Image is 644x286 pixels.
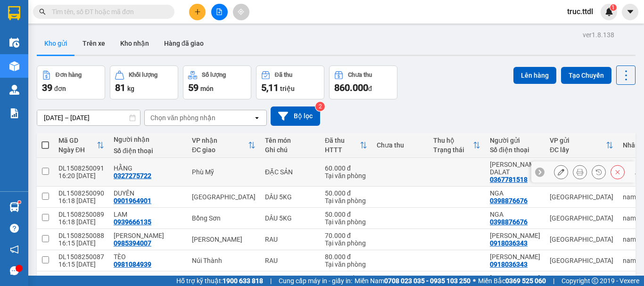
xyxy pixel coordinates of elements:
div: HẰNG [114,164,182,172]
div: NGA [490,189,540,197]
div: DÂU 5KG [265,193,315,201]
th: Toggle SortBy [429,133,485,158]
div: Tại văn phòng [325,218,367,226]
div: LÂM LATA'S DALAT [490,161,540,176]
button: Lên hàng [513,67,556,84]
div: DL1508250086 [58,274,104,282]
div: Chọn văn phòng nhận [150,113,215,123]
div: Chưa thu [377,141,424,149]
span: | [270,276,272,286]
div: Tên món [265,137,315,144]
div: NGA [490,211,540,218]
strong: 1900 633 818 [223,277,263,285]
sup: 1 [610,4,617,11]
th: Toggle SortBy [187,133,260,158]
span: file-add [216,8,223,15]
button: Khối lượng81kg [110,65,178,99]
div: 0398876676 [490,197,528,204]
div: NGUYỄN MINH [490,253,540,261]
div: 0901964901 [114,197,151,204]
div: 0367781518 [490,176,528,183]
button: aim [233,4,249,20]
div: Tại văn phòng [325,197,367,204]
sup: 2 [315,102,325,111]
span: | [553,276,554,286]
div: DL1508250089 [58,211,104,218]
div: ver 1.8.138 [583,30,614,40]
div: Bồng Sơn [192,214,256,222]
span: 1 [611,4,615,11]
span: 39 [42,82,52,93]
svg: open [253,114,261,122]
div: Phù Mỹ [192,168,256,176]
button: Số lượng59món [183,65,251,99]
th: Toggle SortBy [54,133,109,158]
th: Toggle SortBy [320,133,372,158]
div: Tại văn phòng [325,172,367,180]
div: [GEOGRAPHIC_DATA] [550,236,613,243]
div: Ngày ĐH [58,146,97,154]
div: VP nhận [192,137,248,144]
span: 59 [188,82,198,93]
div: TRANG [114,274,182,282]
div: DÂU 5KG [265,214,315,222]
div: TÈO [114,253,182,261]
div: [PERSON_NAME] [192,236,256,243]
img: warehouse-icon [9,85,19,95]
span: đơn [54,85,66,92]
span: đ [368,85,372,92]
button: Đơn hàng39đơn [37,65,105,99]
div: 0327275722 [114,172,151,180]
sup: 1 [18,201,21,204]
div: Chưa thu [348,72,372,78]
button: Kho gửi [37,32,75,55]
span: 860.000 [334,82,368,93]
input: Tìm tên, số ĐT hoặc mã đơn [52,7,163,17]
div: [GEOGRAPHIC_DATA] [192,193,256,201]
span: message [10,266,19,275]
span: Cung cấp máy in - giấy in: [279,276,352,286]
div: 0939666135 [114,218,151,226]
span: 5,11 [261,82,279,93]
img: icon-new-feature [605,8,613,16]
span: truc.ttdl [560,6,601,17]
div: LAM [114,211,182,218]
img: logo-vxr [8,6,20,20]
div: NGUYỄN MINH [490,274,540,282]
div: Sửa đơn hàng [554,165,568,179]
div: 16:18 [DATE] [58,218,104,226]
span: triệu [280,85,295,92]
div: RAU [265,257,315,264]
button: Kho nhận [113,32,157,55]
div: Số điện thoại [114,147,182,155]
div: RAU [265,236,315,243]
img: solution-icon [9,108,19,118]
button: file-add [211,4,228,20]
img: warehouse-icon [9,38,19,48]
strong: 0369 525 060 [505,277,546,285]
span: món [200,85,214,92]
div: Tại văn phòng [325,261,367,268]
span: Miền Bắc [478,276,546,286]
div: Núi Thành [192,257,256,264]
span: ⚪️ [473,279,476,283]
span: caret-down [626,8,635,16]
span: 81 [115,82,125,93]
div: KIM CÚC [114,232,182,239]
span: aim [238,8,244,15]
img: warehouse-icon [9,61,19,71]
div: 80.000 đ [325,253,367,261]
img: warehouse-icon [9,202,19,212]
div: 0918036343 [490,261,528,268]
span: notification [10,245,19,254]
div: 0918036343 [490,239,528,247]
span: plus [194,8,201,15]
span: search [39,8,46,15]
button: Trên xe [75,32,113,55]
div: [GEOGRAPHIC_DATA] [550,257,613,264]
div: Trạng thái [433,146,473,154]
button: caret-down [622,4,638,20]
div: VP gửi [550,137,606,144]
div: Số điện thoại [490,146,540,154]
div: Tại văn phòng [325,239,367,247]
